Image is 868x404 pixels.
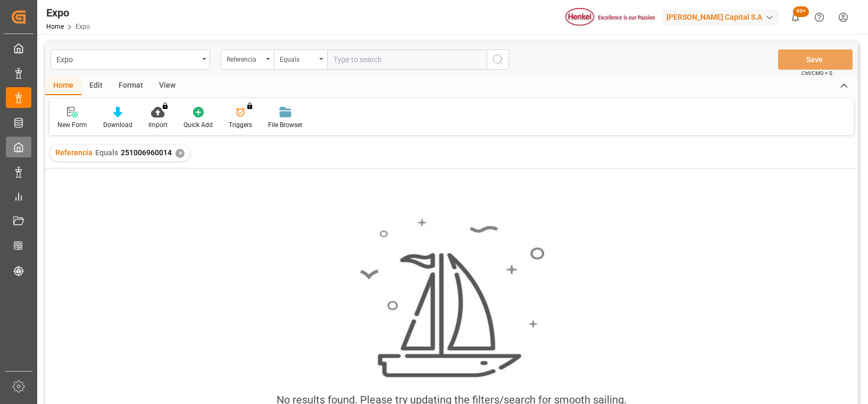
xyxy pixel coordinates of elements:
button: search button [487,49,509,70]
div: [PERSON_NAME] Capital S.A [662,10,779,25]
div: Equals [280,52,316,64]
button: open menu [274,49,327,70]
div: Expo [56,52,198,65]
img: smooth_sailing.jpeg [358,217,545,379]
button: open menu [51,49,210,70]
input: Type to search [327,49,487,70]
span: Ctrl/CMD + S [802,69,832,77]
span: 99+ [793,6,809,17]
div: Quick Add [183,120,213,130]
button: Save [778,49,853,70]
div: Home [45,77,81,95]
div: Referencia [227,52,263,64]
div: Expo [46,5,90,21]
span: Referencia [55,148,93,157]
div: ✕ [176,149,185,158]
div: Edit [81,77,111,95]
div: File Browser [268,120,303,130]
button: open menu [221,49,274,70]
span: Equals [95,148,118,157]
img: Henkel%20logo.jpg_1689854090.jpg [565,8,655,27]
a: Home [46,23,64,30]
div: View [151,77,183,95]
span: 251006960014 [121,148,172,157]
div: New Form [57,120,87,130]
button: show 101 new notifications [783,5,807,29]
button: Help Center [807,5,831,29]
div: Format [111,77,151,95]
button: [PERSON_NAME] Capital S.A [662,7,783,27]
div: Download [103,120,132,130]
